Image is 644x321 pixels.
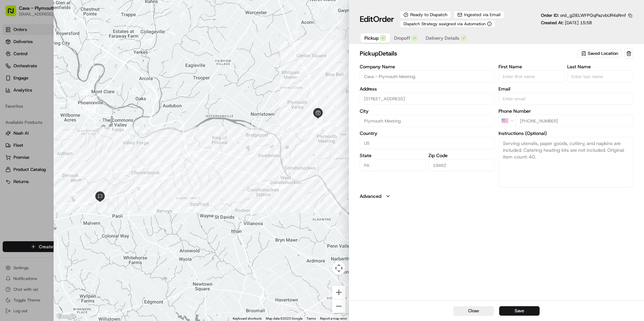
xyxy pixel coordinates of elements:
[332,261,346,275] button: Map camera controls
[498,86,633,91] label: Email
[360,93,494,105] input: 500 W Germantown Pike #520, Plymouth Meeting, PA 19462, USA
[464,12,501,18] span: Ingested via Email
[115,66,123,74] button: Start new chat
[453,306,494,316] button: Close
[7,116,18,127] img: Dianne Alexi Soriano
[233,316,262,321] button: Keyboard shortcuts
[30,64,110,71] div: Start new chat
[4,148,54,160] a: 📗Knowledge Base
[21,122,89,128] span: [PERSON_NAME] [PERSON_NAME]
[7,7,20,20] img: Nash
[7,64,19,76] img: 1736555255976-a54dd68f-1ca7-489b-9aae-adbdc363a1c4
[498,70,565,82] input: Enter first name
[13,105,19,110] img: 1736555255976-a54dd68f-1ca7-489b-9aae-adbdc363a1c4
[360,109,494,113] label: City
[94,122,108,128] span: [DATE]
[332,286,346,299] button: Zoom in
[54,148,111,160] a: 💻API Documentation
[360,14,394,25] h1: Edit
[567,70,633,82] input: Enter last name
[400,20,495,28] button: Dispatch Strategy assigned via Automation
[60,104,73,110] span: [DATE]
[360,131,494,136] label: Country
[47,167,82,172] a: Powered byPylon
[64,150,108,157] span: API Documentation
[400,11,451,19] div: Ready to Dispatch
[332,299,346,313] button: Zoom out
[360,193,633,200] button: Advanced
[498,137,633,187] textarea: Serving utensils, paper goods, cutlery, and napkins are included. Catering heating kits are not i...
[360,115,494,127] input: Enter city
[104,86,123,94] button: See all
[364,35,379,41] span: Pickup
[577,49,623,58] button: Saved Location
[13,150,52,157] span: Knowledge Base
[360,64,494,69] label: Company Name
[498,64,565,69] label: First Name
[360,137,494,149] input: Enter country
[373,14,394,25] span: Order
[360,193,381,200] label: Advanced
[320,317,347,320] a: Report a map error
[21,104,55,110] span: [PERSON_NAME]
[498,131,633,136] label: Instructions (Optional)
[7,87,45,93] div: Past conversations
[360,70,494,82] input: Enter company name
[14,64,26,76] img: 5e9a9d7314ff4150bce227a61376b483.jpg
[404,21,486,27] span: Dispatch Strategy assigned via Automation
[498,109,633,113] label: Phone Number
[7,98,18,109] img: Liam S.
[7,151,12,156] div: 📗
[454,11,504,19] button: Ingested via Email
[588,50,618,57] span: Saved Location
[266,317,302,320] span: Map data ©2025 Google
[55,312,77,321] a: Open this area in Google Maps (opens a new window)
[7,27,123,38] p: Welcome 👋
[57,151,62,156] div: 💻
[360,86,494,91] label: Address
[426,35,459,41] span: Delivery Details
[541,20,592,26] p: Created At:
[18,43,121,50] input: Got a question? Start typing here...
[13,123,19,128] img: 1736555255976-a54dd68f-1ca7-489b-9aae-adbdc363a1c4
[499,306,540,316] button: Save
[428,159,494,171] input: Enter zip code
[67,167,82,172] span: Pylon
[307,317,316,320] a: Terms (opens in new tab)
[91,122,93,128] span: •
[360,153,426,158] label: State
[541,12,626,19] p: Order ID:
[565,20,592,26] span: [DATE] 15:58
[55,312,77,321] img: Google
[30,71,93,76] div: We're available if you need us!
[394,35,410,41] span: Dropoff
[516,115,633,127] input: Enter phone number
[567,64,633,69] label: Last Name
[360,49,576,58] h2: pickup Details
[560,12,626,18] span: ord_g2iELWFPGqPazvbUR4sRmf
[428,153,494,158] label: Zip Code
[56,104,58,110] span: •
[360,159,426,171] input: Enter state
[498,93,633,105] input: Enter email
